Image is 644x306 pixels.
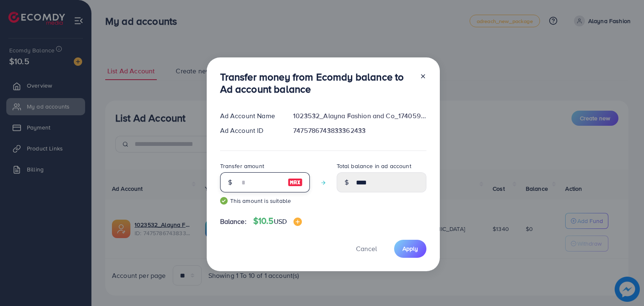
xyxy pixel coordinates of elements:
img: guide [220,197,228,205]
h3: Transfer money from Ecomdy balance to Ad account balance [220,71,413,95]
span: USD [274,217,287,226]
span: Cancel [356,244,377,253]
button: Apply [394,240,426,258]
label: Transfer amount [220,162,264,170]
span: Apply [402,244,418,253]
img: image [288,177,303,187]
img: image [293,218,302,226]
button: Cancel [345,240,387,258]
label: Total balance in ad account [337,162,411,170]
h4: $10.5 [253,216,302,226]
div: 7475786743833362433 [286,126,433,135]
div: Ad Account Name [213,111,287,121]
div: 1023532_Alayna Fashion and Co_1740592250339 [286,111,433,121]
div: Ad Account ID [213,126,287,135]
small: This amount is suitable [220,197,310,205]
span: Balance: [220,217,247,226]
